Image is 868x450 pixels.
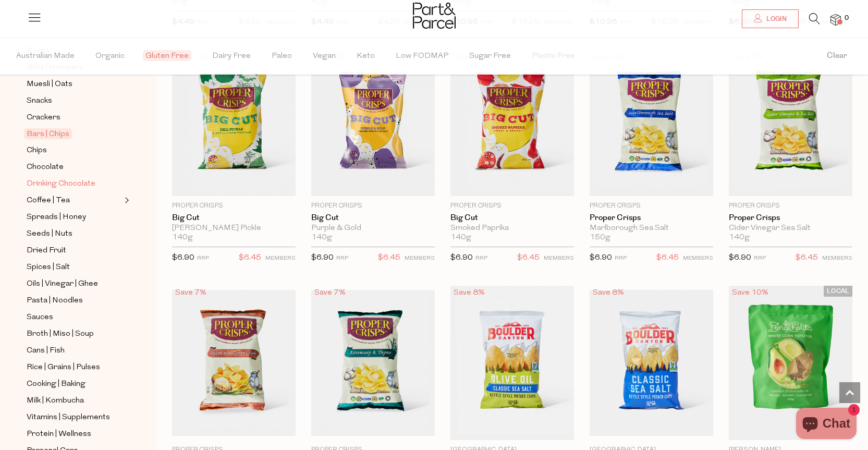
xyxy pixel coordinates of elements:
[239,251,261,265] span: $6.45
[517,251,540,265] span: $6.45
[27,111,121,124] a: Crackers
[27,394,121,407] a: Milk | Kombucha
[172,201,296,211] p: Proper Crisps
[172,224,296,233] div: [PERSON_NAME] Pickle
[27,411,121,424] a: Vitamins | Supplements
[450,224,574,233] div: Smoked Paprika
[729,286,852,440] img: White Corn Tototops
[27,361,100,374] span: Rice | Grains | Pulses
[27,144,47,157] span: Chips
[590,201,713,211] p: Proper Crisps
[27,411,110,424] span: Vitamins | Supplements
[822,256,852,261] small: MEMBERS
[27,227,121,240] a: Seeds | Nuts
[27,112,60,124] span: Crackers
[27,328,94,340] span: Broth | Miso | Soup
[842,14,851,23] span: 0
[27,311,121,324] a: Sauces
[590,290,713,436] img: Classic Cut Chip
[197,256,209,261] small: RRP
[590,254,612,262] span: $6.90
[754,256,766,261] small: RRP
[27,194,70,207] span: Coffee | Tea
[450,213,574,223] a: Big Cut
[311,290,435,436] img: Proper Crisps
[378,251,400,265] span: $6.45
[27,261,121,274] a: Spices | Salt
[27,94,121,107] a: Snacks
[16,38,75,75] span: Australian Made
[729,286,772,300] div: Save 10%
[311,254,334,262] span: $6.90
[729,213,852,223] a: Proper Crisps
[27,211,86,224] span: Spreads | Honey
[450,286,574,440] img: Olive Oil Classic Cut
[313,38,336,75] span: Vegan
[172,254,194,262] span: $6.90
[590,286,627,300] div: Save 8%
[796,251,818,265] span: $6.45
[656,251,679,265] span: $6.45
[27,294,121,307] a: Pasta | Noodles
[615,256,627,261] small: RRP
[450,233,471,242] span: 140g
[311,213,435,223] a: Big Cut
[24,128,72,139] span: Bars | Chips
[27,228,72,240] span: Seeds | Nuts
[590,224,713,233] div: Marlborough Sea Salt
[27,378,121,391] a: Cooking | Baking
[27,95,52,107] span: Snacks
[450,254,473,262] span: $6.90
[729,201,852,211] p: Proper Crisps
[469,38,511,75] span: Sugar Free
[27,78,121,91] a: Muesli | Oats
[27,244,121,257] a: Dried Fruit
[830,14,841,25] a: 0
[27,345,65,357] span: Cans | Fish
[172,290,296,436] img: Proper Crisps
[450,50,574,196] img: Big Cut
[172,233,193,242] span: 140g
[396,38,448,75] span: Low FODMAP
[143,50,191,61] span: Gluten Free
[764,15,787,23] span: Login
[311,50,435,196] img: Big Cut
[27,245,66,257] span: Dried Fruit
[532,38,575,75] span: Plastic Free
[793,408,860,442] inbox-online-store-chat: Shopify online store chat
[122,194,129,206] button: Expand/Collapse Coffee | Tea
[27,311,53,324] span: Sauces
[27,78,72,91] span: Muesli | Oats
[27,144,121,157] a: Chips
[311,224,435,233] div: Purple & Gold
[27,161,121,174] a: Chocolate
[27,428,91,441] span: Protein | Wellness
[27,327,121,340] a: Broth | Miso | Soup
[450,286,488,300] div: Save 8%
[27,128,121,140] a: Bars | Chips
[27,277,121,290] a: Oils | Vinegar | Ghee
[27,278,98,290] span: Oils | Vinegar | Ghee
[27,361,121,374] a: Rice | Grains | Pulses
[405,256,435,261] small: MEMBERS
[27,428,121,441] a: Protein | Wellness
[729,233,750,242] span: 140g
[265,256,296,261] small: MEMBERS
[590,213,713,223] a: Proper Crisps
[27,395,84,407] span: Milk | Kombucha
[172,286,210,300] div: Save 7%
[729,254,751,262] span: $6.90
[729,50,852,196] img: Proper Crisps
[27,378,85,391] span: Cooking | Baking
[475,256,487,261] small: RRP
[742,9,799,28] a: Login
[27,344,121,357] a: Cans | Fish
[27,178,95,190] span: Drinking Chocolate
[413,3,456,29] img: Part&Parcel
[27,161,64,174] span: Chocolate
[806,38,868,75] button: Clear filter by Filter
[311,201,435,211] p: Proper Crisps
[824,286,852,297] span: LOCAL
[27,194,121,207] a: Coffee | Tea
[27,177,121,190] a: Drinking Chocolate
